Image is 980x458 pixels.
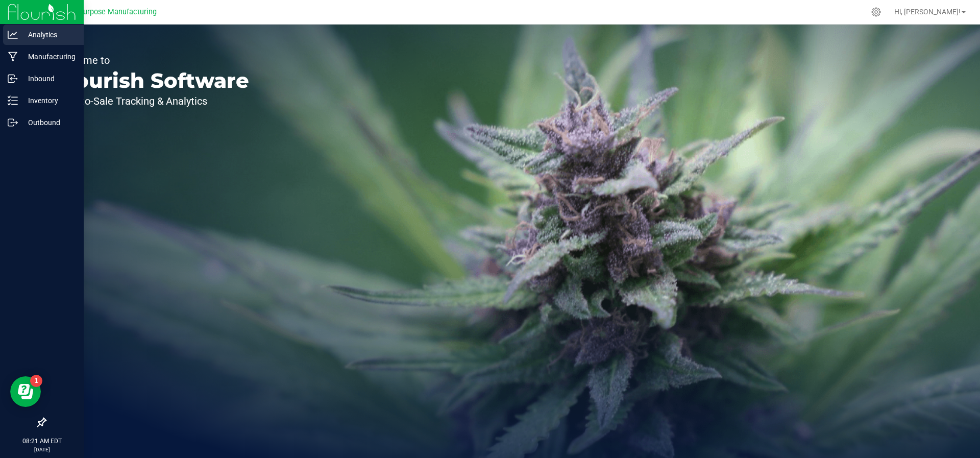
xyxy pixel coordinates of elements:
[55,70,249,91] p: Flourish Software
[18,94,79,107] p: Inventory
[8,52,18,62] inline-svg: Manufacturing
[18,73,79,85] p: Inbound
[8,74,18,84] inline-svg: Inbound
[55,55,249,65] p: Welcome to
[5,446,79,453] p: [DATE]
[8,30,18,40] inline-svg: Analytics
[10,376,41,407] iframe: Resource center
[5,437,79,446] p: 08:21 AM EDT
[30,375,42,387] iframe: Resource center unread badge
[870,7,883,17] div: Manage settings
[18,29,79,41] p: Analytics
[8,95,18,106] inline-svg: Inventory
[55,96,249,106] p: Seed-to-Sale Tracking & Analytics
[18,116,79,129] p: Outbound
[894,8,961,16] span: Hi, [PERSON_NAME]!
[52,8,157,16] span: Greater Purpose Manufacturing
[18,51,79,63] p: Manufacturing
[8,117,18,128] inline-svg: Outbound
